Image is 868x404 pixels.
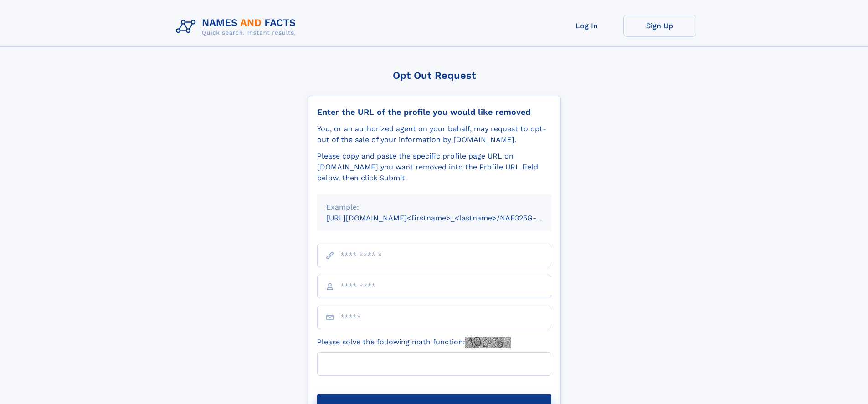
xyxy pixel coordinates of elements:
[317,123,551,145] div: You, or an authorized agent on your behalf, may request to opt-out of the sale of your informatio...
[317,107,551,117] div: Enter the URL of the profile you would like removed
[308,70,561,81] div: Opt Out Request
[623,15,696,37] a: Sign Up
[317,151,551,184] div: Please copy and paste the specific profile page URL on [DOMAIN_NAME] you want removed into the Pr...
[317,337,511,348] label: Please solve the following math function:
[326,202,542,213] div: Example:
[550,15,623,37] a: Log In
[326,214,569,222] small: [URL][DOMAIN_NAME]<firstname>_<lastname>/NAF325G-xxxxxxxx
[172,15,303,39] img: Logo Names and Facts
